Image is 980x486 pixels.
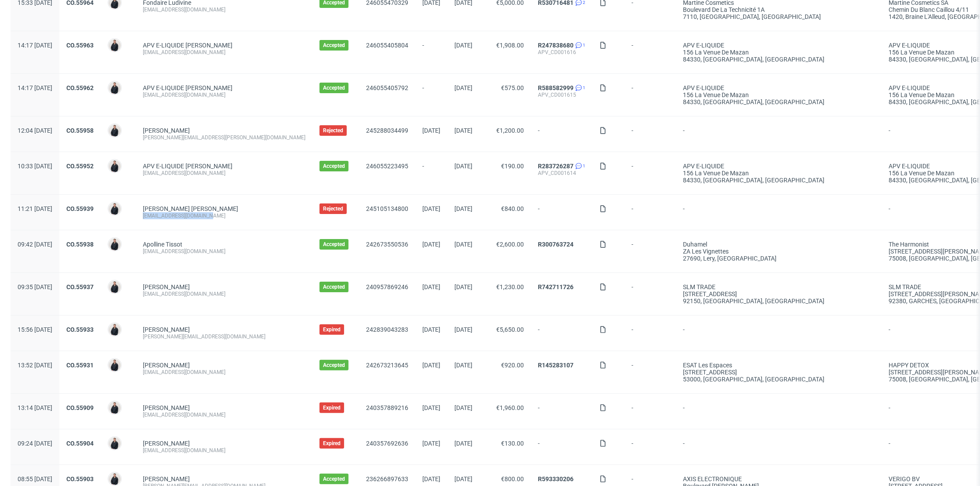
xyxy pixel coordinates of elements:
a: 242673550536 [366,241,408,248]
span: €1,960.00 [496,404,524,411]
span: - [683,205,875,219]
div: [STREET_ADDRESS] [683,290,875,297]
span: Accepted [323,241,345,248]
img: Adrian Margula [109,82,121,94]
img: Adrian Margula [109,124,121,137]
a: 240357889216 [366,404,408,411]
a: R588582999 [538,84,573,91]
div: 156 La Venue de Mazan [683,49,875,56]
span: - [632,241,669,262]
div: 7110, [GEOGRAPHIC_DATA] , [GEOGRAPHIC_DATA] [683,13,875,20]
div: [EMAIL_ADDRESS][DOMAIN_NAME] [143,6,305,13]
a: [PERSON_NAME] [143,362,190,369]
a: [PERSON_NAME] [143,404,190,411]
div: [EMAIL_ADDRESS][DOMAIN_NAME] [143,91,305,98]
span: Rejected [323,127,343,134]
span: €575.00 [501,84,524,91]
a: [PERSON_NAME] [PERSON_NAME] [143,205,238,212]
a: R145283107 [538,362,573,369]
div: [EMAIL_ADDRESS][DOMAIN_NAME] [143,170,305,177]
span: €1,200.00 [496,127,524,134]
span: 13:14 [DATE] [18,404,52,411]
span: Accepted [323,84,345,91]
span: [DATE] [422,362,440,369]
span: - [538,404,585,418]
span: - [683,440,875,454]
a: CO.55933 [66,326,94,333]
span: - [632,42,669,63]
span: Expired [323,326,341,333]
span: [DATE] [454,362,472,369]
a: CO.55939 [66,205,94,212]
div: [EMAIL_ADDRESS][DOMAIN_NAME] [143,248,305,255]
span: 15:56 [DATE] [18,326,52,333]
span: [DATE] [422,475,440,482]
span: - [538,205,585,219]
span: €920.00 [501,362,524,369]
div: APV E-LIQUIDE [683,163,875,170]
span: Accepted [323,163,345,170]
span: Accepted [323,362,345,369]
span: 1 [583,84,585,91]
span: €190.00 [501,163,524,170]
span: [DATE] [422,283,440,290]
div: [EMAIL_ADDRESS][DOMAIN_NAME] [143,49,305,56]
a: CO.55952 [66,163,94,170]
div: [STREET_ADDRESS] [683,369,875,376]
a: APV E-LIQUIDE [PERSON_NAME] [143,163,232,170]
a: R247838680 [538,42,573,49]
span: - [632,205,669,219]
div: 84330, [GEOGRAPHIC_DATA] , [GEOGRAPHIC_DATA] [683,177,875,184]
a: APV E-LIQUIDE [PERSON_NAME] [143,42,232,49]
span: - [632,163,669,184]
img: Adrian Margula [109,203,121,215]
span: [DATE] [454,404,472,411]
div: Boulevard de la technicité 1A [683,6,875,13]
div: [EMAIL_ADDRESS][DOMAIN_NAME] [143,447,305,454]
a: [PERSON_NAME] [143,127,190,134]
a: CO.55931 [66,362,94,369]
span: [DATE] [422,326,440,333]
img: Adrian Margula [109,323,121,336]
span: [DATE] [422,205,440,212]
div: APV_CD001616 [538,49,585,56]
span: €1,908.00 [496,42,524,49]
span: Accepted [323,475,345,482]
img: Adrian Margula [109,359,121,371]
span: 14:17 [DATE] [18,42,52,49]
div: 84330, [GEOGRAPHIC_DATA] , [GEOGRAPHIC_DATA] [683,98,875,105]
a: APV E-LIQUIDE [PERSON_NAME] [143,84,232,91]
div: Duhamel [683,241,875,248]
a: 242839043283 [366,326,408,333]
a: CO.55904 [66,440,94,447]
div: [EMAIL_ADDRESS][DOMAIN_NAME] [143,411,305,418]
div: APV_CD001614 [538,170,585,177]
span: 09:42 [DATE] [18,241,52,248]
span: 1 [583,163,585,170]
span: Accepted [323,283,345,290]
a: 236266897633 [366,475,408,482]
span: - [632,283,669,305]
a: 246055405804 [366,42,408,49]
div: 92150, [GEOGRAPHIC_DATA] , [GEOGRAPHIC_DATA] [683,297,875,305]
div: 27690, Lery , [GEOGRAPHIC_DATA] [683,255,875,262]
span: - [683,127,875,141]
span: - [538,326,585,340]
div: AXIS ELECTRONIQUE [683,475,875,482]
img: Adrian Margula [109,39,121,51]
a: 1 [573,42,585,49]
span: €130.00 [501,440,524,447]
a: 240957869246 [366,283,408,290]
a: CO.55903 [66,475,94,482]
span: [DATE] [454,241,472,248]
div: APV E-LIQUIDE [683,84,875,91]
span: [DATE] [454,127,472,134]
a: 242673213645 [366,362,408,369]
a: 240357692636 [366,440,408,447]
span: €5,650.00 [496,326,524,333]
a: R283726287 [538,163,573,170]
span: Accepted [323,42,345,49]
span: €2,600.00 [496,241,524,248]
span: 09:35 [DATE] [18,283,52,290]
img: Adrian Margula [109,437,121,450]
